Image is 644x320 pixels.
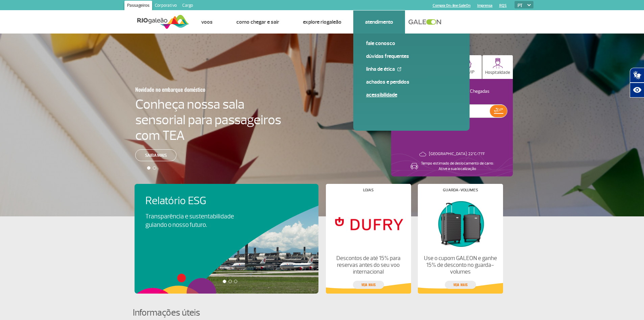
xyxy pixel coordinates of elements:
[201,19,213,25] a: Voos
[421,161,494,172] p: Tempo estimado de deslocamento de carro: Ative a sua localização
[124,1,152,12] a: Passageiros
[433,3,471,8] a: Compra On-line GaleOn
[482,55,513,79] button: Hospitalidade
[485,70,510,75] p: Hospitalidade
[630,68,644,83] button: Abrir tradutor de língua de sinais.
[493,58,503,68] img: hospitality.svg
[455,87,492,96] button: Chegadas
[145,195,253,207] h4: Relatório ESG
[423,255,497,275] p: Use o cupom GALEON e ganhe 15% de desconto no guarda-volumes
[152,1,180,12] a: Corporativo
[331,255,405,275] p: Descontos de até 15% para reservas antes do seu voo internacional
[135,149,176,161] a: Saiba mais
[135,97,281,143] h4: Conheça nossa sala sensorial para passageiros com TEA
[135,82,248,97] h3: Novidade no embarque doméstico
[443,188,478,192] h4: Guarda-volumes
[630,83,644,98] button: Abrir recursos assistivos.
[331,197,405,250] img: Lojas
[499,3,507,8] a: RQS
[477,3,493,8] a: Imprensa
[366,65,457,73] a: Linha de Ética
[353,281,384,289] a: veja mais
[366,78,457,86] a: Achados e Perdidos
[423,197,497,250] img: Guarda-volumes
[470,88,490,95] p: Chegadas
[397,67,401,71] img: External Link Icon
[366,40,457,47] a: Fale conosco
[630,68,644,98] div: Plugin de acessibilidade da Hand Talk.
[145,212,241,229] p: Transparência e sustentabilidade guiando o nosso futuro.
[236,19,279,25] a: Como chegar e sair
[366,91,457,99] a: Acessibilidade
[445,281,476,289] a: veja mais
[180,1,196,12] a: Cargo
[365,19,393,25] a: Atendimento
[133,306,511,319] h4: Informações úteis
[303,19,341,25] a: Explore RIOgaleão
[429,151,485,157] p: [GEOGRAPHIC_DATA]: 22°C/71°F
[366,52,457,60] a: Dúvidas Frequentes
[145,195,308,229] a: Relatório ESGTransparência e sustentabilidade guiando o nosso futuro.
[363,188,374,192] h4: Lojas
